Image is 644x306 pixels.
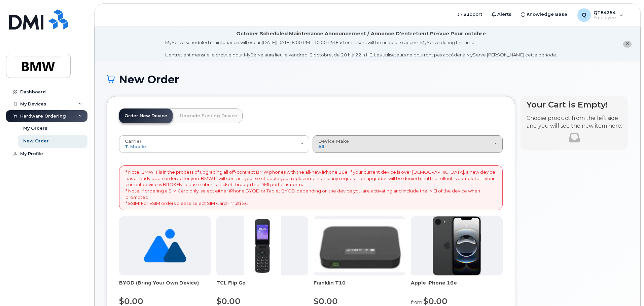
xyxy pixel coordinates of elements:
img: iphone16e.png [433,216,481,275]
div: Franklin T10 [314,279,405,293]
button: close notification [623,41,632,48]
img: no_image_found-2caef05468ed5679b831cfe6fc140e25e0c280774317ffc20a367ab7fd17291e.png [144,216,186,275]
span: $0.00 [314,296,338,306]
div: TCL Flip Go [216,279,308,293]
h1: New Order [107,74,628,85]
h4: Your Cart is Empty! [527,100,622,109]
img: t10.jpg [314,219,405,272]
div: October Scheduled Maintenance Announcement / Annonce D'entretient Prévue Pour octobre [236,30,486,37]
a: Order New Device [119,108,173,123]
button: Device Make All [313,135,503,153]
div: MyServe scheduled maintenance will occur [DATE][DATE] 8:00 PM - 10:00 PM Eastern. Users will be u... [165,39,557,58]
p: Choose product from the left side and you will see the new item here. [527,115,622,130]
small: from [411,299,422,305]
span: Device Make [318,138,349,144]
button: Carrier T-Mobile [119,135,309,153]
a: Upgrade Existing Device [175,108,243,123]
span: All [318,144,324,149]
span: Carrier [125,138,142,144]
span: $0.00 [423,296,448,306]
div: Apple iPhone 16e [411,279,503,293]
span: $0.00 [216,296,241,306]
iframe: Messenger Launcher [615,277,639,301]
p: * Note: BMW IT is in the process of upgrading all off-contract BMW phones with the all-new iPhone... [126,169,496,206]
div: BYOD (Bring Your Own Device) [119,279,211,293]
span: T-Mobile [125,144,146,149]
span: $0.00 [119,296,143,306]
img: TCL_FLIP_MODE.jpg [244,216,281,275]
